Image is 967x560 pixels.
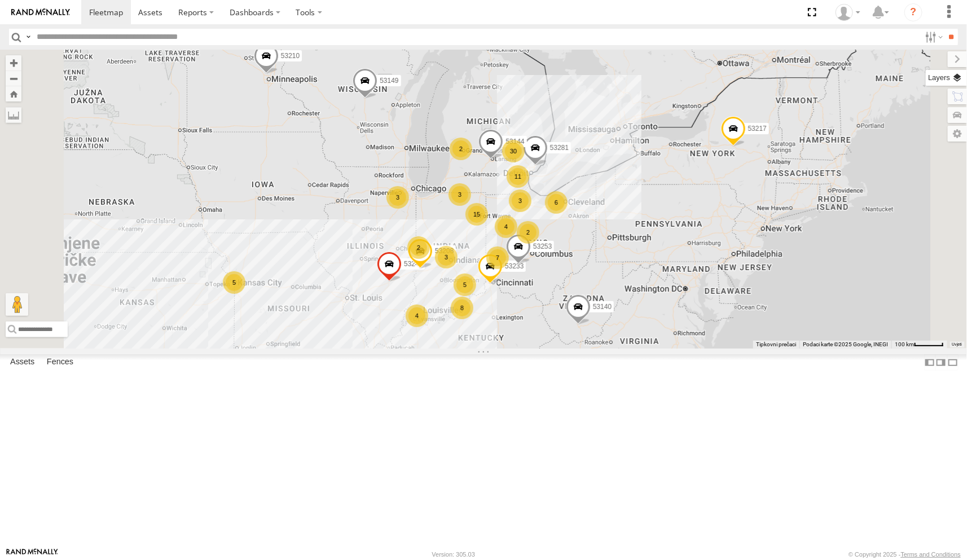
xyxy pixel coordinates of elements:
div: 6 [545,191,568,214]
div: 11 [507,165,529,188]
div: 4 [406,305,428,327]
div: Miky Transport [832,4,864,21]
i: ? [904,3,922,21]
div: © Copyright 2025 - [849,551,961,558]
a: Terms and Conditions [901,551,961,558]
button: Povucite Pegmana na kartu da biste otvorili Street View [6,293,28,316]
label: Search Query [24,29,33,45]
div: 15 [465,203,488,226]
button: Tipkovni prečaci [756,341,796,349]
label: Dock Summary Table to the Left [924,354,935,371]
div: 3 [449,183,471,206]
label: Map Settings [948,126,967,142]
label: Measure [6,107,21,123]
span: 53253 [533,242,552,250]
span: 53247 [404,260,423,268]
label: Dock Summary Table to the Right [935,354,947,371]
div: 3 [435,246,458,268]
span: 53281 [550,144,569,152]
label: Fences [41,355,79,371]
span: 53217 [748,125,767,133]
a: Visit our Website [6,549,58,560]
span: 53149 [380,77,398,85]
label: Hide Summary Table [947,354,959,371]
div: 5 [223,271,245,294]
span: Podaci karte ©2025 Google, INEGI [803,341,888,347]
div: 3 [509,189,531,212]
span: 53210 [281,52,300,60]
span: 100 km [895,341,914,347]
button: Zoom out [6,70,21,86]
button: Zoom Home [6,86,21,102]
label: Assets [5,355,40,371]
div: 3 [386,186,409,209]
div: 2 [517,221,539,244]
div: 4 [495,215,517,238]
label: Search Filter Options [921,29,945,45]
div: 7 [486,246,509,269]
a: Uvjeti [952,342,962,346]
button: Zoom in [6,55,21,70]
button: Mjerilo karte: 100 km naprema 49 piksela [891,341,947,349]
div: 30 [502,140,525,162]
div: Version: 305.03 [432,551,475,558]
span: 53140 [593,303,612,311]
span: 53233 [505,262,524,270]
img: rand-logo.svg [11,8,70,16]
div: 2 [407,236,430,259]
div: 8 [451,297,473,319]
div: 2 [450,138,472,160]
div: 5 [454,274,476,296]
span: 53144 [506,138,524,145]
